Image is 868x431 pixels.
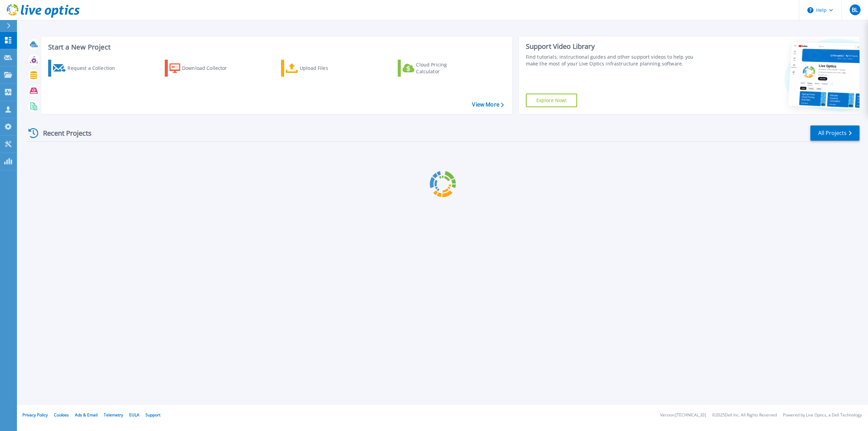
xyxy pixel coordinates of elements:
a: Telemetry [104,412,123,418]
a: Ads & Email [75,412,98,418]
a: Privacy Policy [22,412,48,418]
div: Request a Collection [67,61,122,75]
h3: Start a New Project [48,43,504,51]
a: View More [472,101,504,108]
li: Version: [TECHNICAL_ID] [660,413,706,417]
a: Cloud Pricing Calculator [398,60,473,77]
a: Request a Collection [48,60,124,77]
div: Support Video Library [526,42,702,51]
a: EULA [129,412,139,418]
li: Powered by Live Optics, a Dell Technology [783,413,862,417]
div: Cloud Pricing Calculator [416,61,470,75]
a: All Projects [810,125,860,141]
a: Download Collector [165,60,240,77]
a: Cookies [54,412,69,418]
div: Download Collector [182,61,236,75]
a: Support [145,412,160,418]
li: © 2025 Dell Inc. All Rights Reserved [712,413,777,417]
a: Upload Files [281,60,357,77]
div: Upload Files [300,61,354,75]
span: BL [852,7,858,13]
div: Recent Projects [26,125,101,141]
div: Find tutorials, instructional guides and other support videos to help you make the most of your L... [526,54,702,67]
a: Explore Now! [526,94,577,107]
